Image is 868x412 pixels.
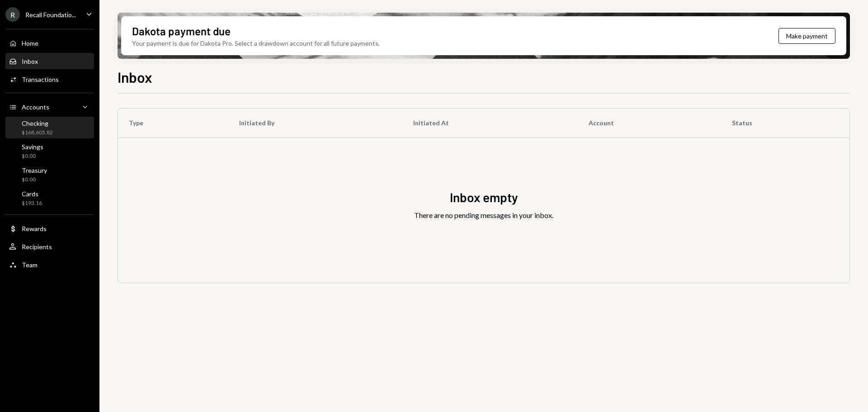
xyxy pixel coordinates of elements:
[5,187,94,209] a: Cards$193.16
[22,199,42,207] div: $193.16
[5,164,94,185] a: Treasury$0.00
[118,68,152,86] h1: Inbox
[778,28,835,44] button: Make payment
[118,109,228,137] th: Type
[450,189,518,206] div: Inbox empty
[22,176,47,184] div: $0.00
[25,11,76,19] div: Recall Foundatio...
[132,24,231,38] div: Dakota payment due
[22,225,47,232] div: Rewards
[22,39,38,47] div: Home
[22,129,53,137] div: $168,605.82
[22,119,53,127] div: Checking
[5,256,94,273] a: Team
[22,243,52,251] div: Recipients
[5,238,94,255] a: Recipients
[22,166,47,174] div: Treasury
[22,261,38,269] div: Team
[414,210,553,221] div: There are no pending messages in your inbox.
[402,109,578,137] th: Initiated At
[22,152,43,160] div: $0.00
[721,109,849,137] th: Status
[22,103,49,111] div: Accounts
[578,109,721,137] th: Account
[5,220,94,237] a: Rewards
[132,38,380,48] div: Your payment is due for Dakota Pro. Select a drawdown account for all future payments.
[22,76,59,83] div: Transactions
[5,140,94,162] a: Savings$0.00
[5,71,94,87] a: Transactions
[5,53,94,69] a: Inbox
[228,109,402,137] th: Initiated By
[5,7,20,22] div: R
[5,117,94,138] a: Checking$168,605.82
[22,143,43,151] div: Savings
[5,99,94,115] a: Accounts
[5,35,94,51] a: Home
[22,190,42,198] div: Cards
[22,57,38,65] div: Inbox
